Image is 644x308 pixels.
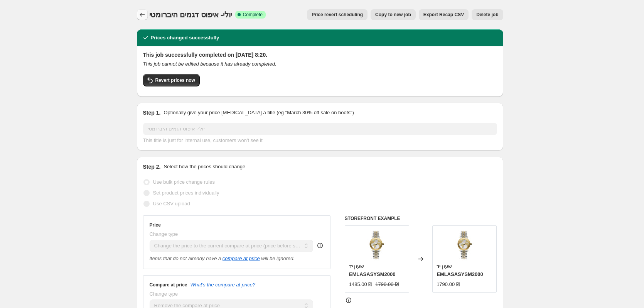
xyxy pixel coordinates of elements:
strike: 1790.00 ₪ [375,281,399,288]
i: Items that do not already have a [150,256,221,261]
span: Use CSV upload [153,201,190,206]
button: Delete job [472,9,503,20]
button: Export Recap CSV [419,9,469,20]
h3: Price [150,222,161,228]
span: Export Recap CSV [423,12,464,18]
div: 1485.00 ₪ [349,281,373,288]
button: Price revert scheduling [307,9,368,20]
button: Price change jobs [137,9,148,20]
span: Use bulk price change rules [153,179,215,185]
span: Set product prices individually [153,190,219,196]
h2: Prices changed successfully [151,34,219,42]
span: Change type [150,291,178,297]
span: Copy to new job [375,12,411,18]
span: Price revert scheduling [312,12,363,18]
span: שעון יד EMLASASYSM2000 [437,264,483,277]
span: יולי- איפוס דגמים היברומטי [149,10,232,19]
button: Revert prices now [143,74,200,86]
p: Optionally give your price [MEDICAL_DATA] a title (eg "March 30% off sale on boots") [164,109,354,117]
h2: Step 1. [143,109,161,117]
h2: This job successfully completed on [DATE] 8:20. [143,51,497,59]
button: compare at price [223,256,260,261]
div: help [316,242,324,249]
h2: Step 2. [143,163,161,171]
img: 10178361_80x.jpg [449,230,480,261]
span: Complete [243,12,263,18]
span: Change type [150,231,178,237]
span: Delete job [476,12,498,18]
button: What's the compare at price? [191,282,256,288]
h6: STOREFRONT EXAMPLE [345,215,497,222]
h3: Compare at price [150,282,187,288]
input: 30% off holiday sale [143,123,497,135]
span: This title is just for internal use, customers won't see it [143,137,263,143]
button: Copy to new job [371,9,416,20]
span: שעון יד EMLASASYSM2000 [349,264,396,277]
img: 10178361_80x.jpg [361,230,392,261]
i: This job cannot be edited because it has already completed. [143,61,276,67]
span: Revert prices now [155,77,195,83]
p: Select how the prices should change [164,163,245,171]
div: 1790.00 ₪ [437,281,460,288]
i: will be ignored. [261,256,295,261]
